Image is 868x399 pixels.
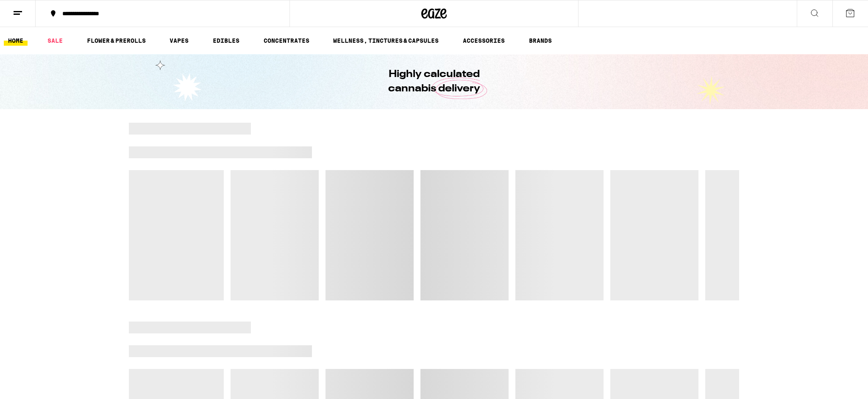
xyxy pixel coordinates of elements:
[4,36,28,46] a: HOME
[259,36,314,46] a: CONCENTRATES
[83,36,150,46] a: FLOWER & PREROLLS
[43,36,67,46] a: SALE
[525,36,556,46] a: BRANDS
[364,67,504,96] h1: Highly calculated cannabis delivery
[329,36,443,46] a: WELLNESS, TINCTURES & CAPSULES
[459,36,509,46] a: ACCESSORIES
[165,36,193,46] a: VAPES
[209,36,244,46] a: EDIBLES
